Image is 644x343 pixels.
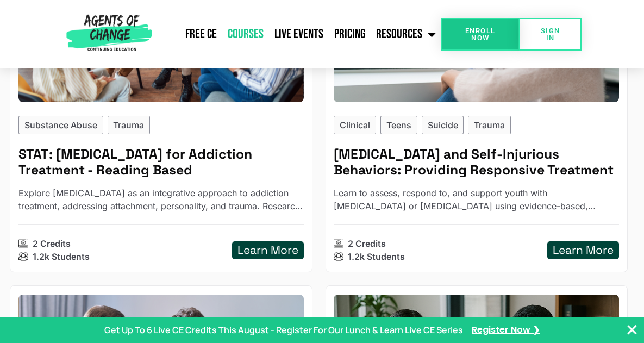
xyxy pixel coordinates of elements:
p: Get Up To 6 Live CE Credits This August - Register For Our Lunch & Learn Live CE Series [104,323,463,336]
a: Register Now ❯ [472,324,540,336]
a: Free CE [180,21,222,48]
p: 2 Credits [33,237,71,250]
a: Live Events [269,21,329,48]
button: Close Banner [626,323,639,336]
a: SIGN IN [519,18,582,51]
nav: Menu [156,21,441,48]
h5: STAT: Schema Therapy for Addiction Treatment - Reading Based [18,146,304,178]
p: Learn to assess, respond to, and support youth with suicidal ideation or self-harm using evidence... [334,186,619,213]
p: Trauma [474,119,505,132]
p: Teens [386,119,411,132]
p: Clinical [340,119,370,132]
p: Trauma [113,119,144,132]
a: Enroll Now [441,18,519,51]
p: Explore Schema Therapy as an integrative approach to addiction treatment, addressing attachment, ... [18,186,304,213]
h5: Learn More [553,244,614,257]
h5: Learn More [237,244,298,257]
span: SIGN IN [536,27,564,41]
a: Pricing [329,21,371,48]
a: Resources [371,21,441,48]
p: 1.2k Students [348,250,405,263]
p: 1.2k Students [33,250,90,263]
p: 2 Credits [348,237,386,250]
p: Suicide [428,119,458,132]
a: Courses [222,21,269,48]
p: Substance Abuse [24,119,97,132]
h5: Suicidal Ideation and Self-Injurious Behaviors: Providing Responsive Treatment [334,146,619,178]
span: Enroll Now [459,27,502,41]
